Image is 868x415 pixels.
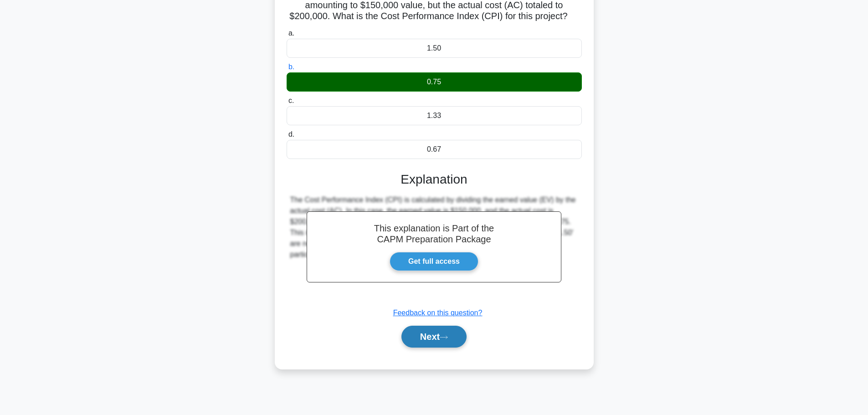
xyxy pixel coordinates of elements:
[288,130,294,138] span: d.
[287,140,582,159] div: 0.67
[290,195,578,260] div: The Cost Performance Index (CPI) is calculated by dividing the earned value (EV) by the actual co...
[288,29,294,37] span: a.
[288,63,294,71] span: b.
[287,39,582,58] div: 1.50
[288,97,294,104] span: c.
[390,252,478,271] a: Get full access
[401,326,467,348] button: Next
[393,309,483,317] a: Feedback on this question?
[287,72,582,92] div: 0.75
[287,106,582,125] div: 1.33
[292,172,576,187] h3: Explanation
